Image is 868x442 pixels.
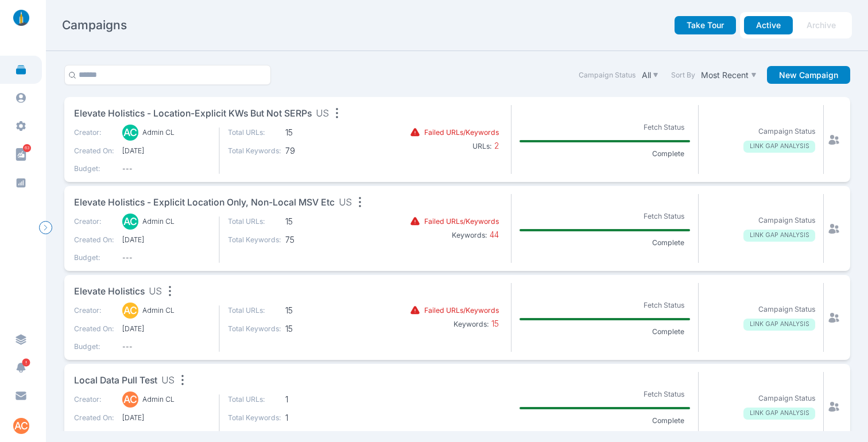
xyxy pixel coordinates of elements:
span: US [316,107,329,121]
p: Created On: [74,324,114,334]
span: local data pull test [74,374,157,388]
span: [DATE] [122,146,211,156]
label: Campaign Status [579,70,635,80]
span: [DATE] [122,324,211,334]
p: Created On: [74,413,114,423]
span: Elevate Holistics [74,285,145,299]
div: AC [122,303,138,319]
span: Elevate Holistics - location-explicit KWs but not SERPs [74,107,312,121]
span: 79 [285,146,339,156]
span: 1 [285,394,339,405]
span: US [161,374,175,388]
p: Budget: [74,342,114,352]
p: Admin CL [142,216,175,227]
b: Keywords: [452,231,487,239]
p: Complete [646,327,690,337]
span: 1 [285,413,339,423]
span: 15 [285,216,339,227]
p: Complete [646,149,690,159]
button: New Campaign [767,66,850,84]
div: AC [122,391,138,408]
span: --- [122,164,211,174]
p: Campaign Status [758,215,815,226]
p: LINK GAP ANALYSIS [743,408,815,420]
span: 15 [285,305,339,316]
p: Budget: [74,431,114,441]
p: LINK GAP ANALYSIS [743,141,815,153]
p: Complete [646,416,690,426]
p: Total URLs: [228,305,281,316]
img: linklaunch_small.2ae18699.png [9,10,33,26]
p: Created On: [74,146,114,156]
p: Total URLs: [228,127,281,138]
div: AC [122,214,138,230]
button: Most Recent [699,68,759,82]
p: Total Keywords: [228,413,281,423]
p: LINK GAP ANALYSIS [743,319,815,331]
p: Campaign Status [758,304,815,315]
p: Admin CL [142,305,175,316]
p: Fetch Status [637,298,690,312]
span: --- [122,431,211,441]
span: 75 [285,235,339,245]
p: Created On: [74,235,114,245]
p: Fetch Status [637,387,690,401]
p: Total URLs: [228,216,281,227]
p: Failed URLs/Keywords [424,216,499,227]
p: Total Keywords: [228,324,281,334]
p: Admin CL [142,127,175,138]
p: Creator: [74,216,114,227]
span: --- [122,342,211,352]
p: Complete [646,238,690,248]
h2: Campaigns [62,17,127,33]
div: AC [122,125,138,141]
span: 15 [285,324,339,334]
p: Creator: [74,305,114,316]
p: LINK GAP ANALYSIS [743,230,815,242]
button: All [640,68,661,82]
span: --- [122,253,211,263]
span: 44 [487,230,499,239]
p: Total Keywords: [228,235,281,245]
p: Failed URLs/Keywords [424,305,499,316]
p: Campaign Status [758,126,815,137]
span: 15 [489,319,499,328]
p: Total Keywords: [228,146,281,156]
p: Admin CL [142,394,175,405]
button: Take Tour [675,16,736,34]
p: Creator: [74,394,114,405]
span: Elevate Holistics - explicit location only, non-local MSV etc [74,196,335,210]
b: Keywords: [454,320,489,328]
p: Fetch Status [637,120,690,134]
span: 63 [23,144,31,152]
span: 15 [285,127,339,138]
p: All [642,70,651,80]
p: Fetch Status [637,209,690,223]
span: [DATE] [122,413,211,423]
span: US [339,196,352,210]
label: Sort By [671,70,695,80]
b: URLs: [472,142,492,150]
p: Budget: [74,253,114,263]
button: Archive [795,16,848,34]
button: Active [744,16,793,34]
p: Most Recent [701,70,749,80]
p: Creator: [74,127,114,138]
p: Campaign Status [758,393,815,404]
span: US [149,285,162,299]
p: Failed URLs/Keywords [424,127,499,138]
span: [DATE] [122,235,211,245]
span: 2 [492,141,499,150]
p: Budget: [74,164,114,174]
p: Total URLs: [228,394,281,405]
